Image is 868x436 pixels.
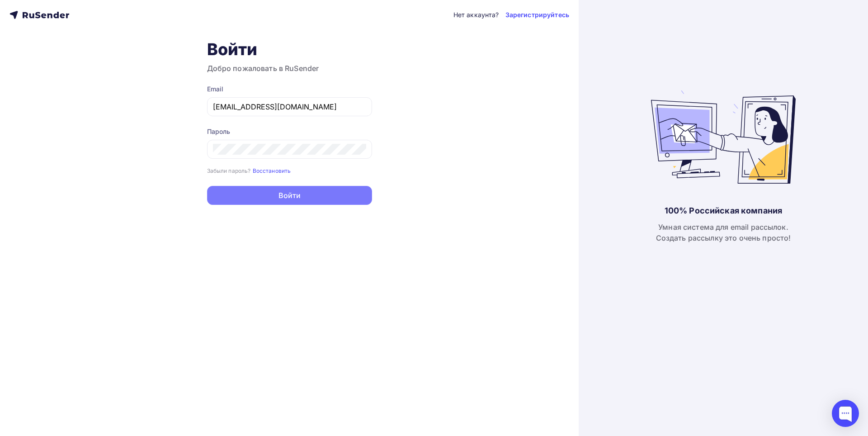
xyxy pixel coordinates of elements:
[665,205,782,216] div: 100% Российская компания
[207,39,372,59] h1: Войти
[207,85,372,94] div: Email
[253,167,291,174] small: Восстановить
[253,166,291,174] a: Восстановить
[213,101,366,112] input: Укажите свой email
[656,222,791,243] div: Умная система для email рассылок. Создать рассылку это очень просто!
[207,127,372,136] div: Пароль
[207,167,251,174] small: Забыли пароль?
[207,186,372,205] button: Войти
[207,63,372,74] h3: Добро пожаловать в RuSender
[505,10,569,19] a: Зарегистрируйтесь
[453,10,499,19] div: Нет аккаунта?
